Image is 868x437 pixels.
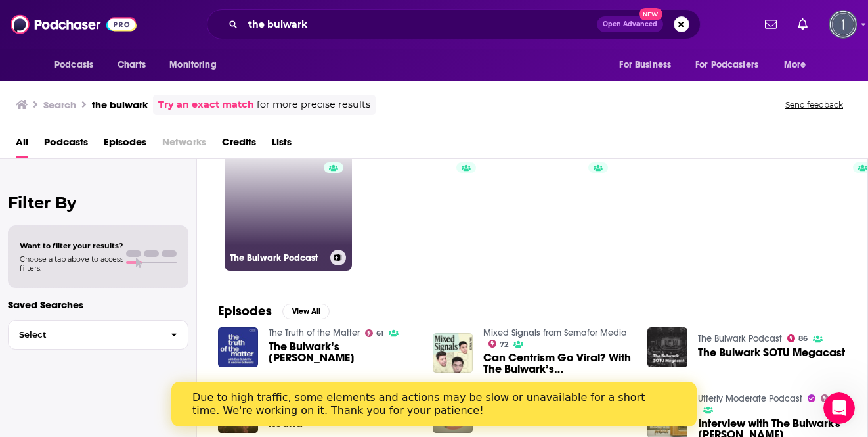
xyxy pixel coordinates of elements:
button: Show profile menu [829,10,857,39]
a: Try an exact match [158,97,254,112]
a: 86The Bulwark Podcast [225,143,352,271]
h3: the bulwark [92,99,148,111]
button: Select [8,320,188,350]
span: Monitoring [169,56,216,74]
span: 86 [798,336,808,342]
a: 44 [724,149,743,159]
button: open menu [610,53,687,78]
a: The Bulwark Podcast [698,333,782,344]
span: Logged in as sarahrusso [829,10,857,39]
button: Open AdvancedNew [597,16,663,32]
a: 86 [787,334,808,342]
span: 61 [376,331,383,336]
a: 74 [456,149,475,159]
div: Search podcasts, credits, & more... [207,9,701,39]
span: Charts [118,56,146,74]
span: The Bulwark’s [PERSON_NAME] [269,341,417,363]
img: Podchaser - Follow, Share and Rate Podcasts [11,12,137,37]
span: For Business [619,56,671,74]
h3: Search [43,99,76,111]
span: Choose a tab above to access filters. [20,254,123,273]
span: Podcasts [54,56,93,74]
a: 35 [821,394,842,402]
a: The Bulwark’s Charlie Sykes [269,341,417,363]
span: For Podcasters [695,56,758,74]
a: 44 [622,143,749,271]
h2: Episodes [218,303,272,319]
a: 49 [489,143,617,271]
a: Show notifications dropdown [760,13,782,35]
a: The Truth of the Matter [269,327,360,338]
a: The Bulwark SOTU Megacast [698,347,845,358]
input: Search podcasts, credits, & more... [243,14,597,35]
img: User Profile [829,10,857,39]
button: open menu [687,53,777,78]
p: Saved Searches [8,298,188,311]
a: Episodes [104,131,146,158]
button: Send feedback [781,99,847,110]
img: Can Centrism Go Viral? With The Bulwark’s Tim Miller [433,333,473,373]
span: for more precise results [257,97,370,112]
button: View All [282,304,330,319]
a: Mixed Signals from Semafor Media [483,327,627,338]
iframe: Intercom live chat banner [171,382,697,426]
a: 49 [588,149,608,159]
span: Can Centrism Go Viral? With The Bulwark’s [PERSON_NAME] [483,352,632,375]
a: All [16,131,28,158]
span: Open Advanced [603,21,657,28]
span: Networks [162,131,206,158]
span: New [639,8,662,20]
a: Show notifications dropdown [792,13,813,35]
a: 72 [488,340,509,348]
button: open menu [45,53,110,78]
button: open menu [160,53,233,78]
button: open menu [775,53,823,78]
a: Utterly Moderate Podcast [698,393,802,404]
a: Lists [272,131,292,158]
span: Select [9,331,160,339]
span: 72 [500,342,508,348]
a: 86 [324,149,343,159]
iframe: Intercom live chat [823,392,855,424]
a: 74 [357,143,485,271]
span: More [784,56,806,74]
a: Can Centrism Go Viral? With The Bulwark’s Tim Miller [483,352,632,375]
a: Credits [222,131,256,158]
img: The Bulwark’s Charlie Sykes [218,327,258,367]
span: Want to filter your results? [20,241,123,250]
a: Podcasts [44,131,88,158]
a: Charts [109,53,154,78]
h2: Filter By [8,193,188,212]
a: EpisodesView All [218,303,330,319]
a: 61 [365,329,384,337]
h3: The Bulwark Podcast [230,252,325,264]
img: The Bulwark SOTU Megacast [647,327,687,367]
